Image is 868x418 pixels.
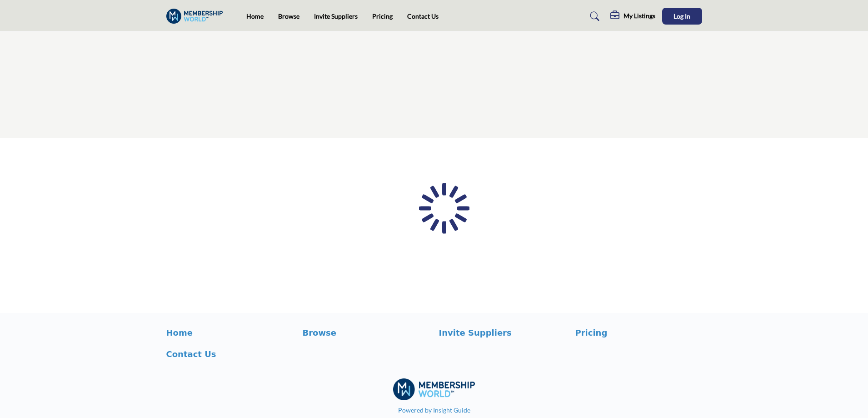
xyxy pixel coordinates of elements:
a: Contact Us [407,12,439,20]
h5: My Listings [624,12,655,20]
a: Pricing [372,12,393,20]
a: Powered by Insight Guide [398,406,470,414]
a: Contact Us [166,348,293,360]
a: Pricing [575,327,702,339]
img: Site Logo [166,9,228,24]
a: Home [166,327,293,339]
div: My Listings [610,11,655,22]
a: Browse [303,327,429,339]
a: Invite Suppliers [439,327,566,339]
a: Search [581,9,605,24]
span: Log In [673,12,690,20]
a: Invite Suppliers [314,12,358,20]
a: Browse [278,12,299,20]
a: Home [246,12,264,20]
img: No Site Logo [393,378,475,400]
button: Log In [662,8,702,25]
